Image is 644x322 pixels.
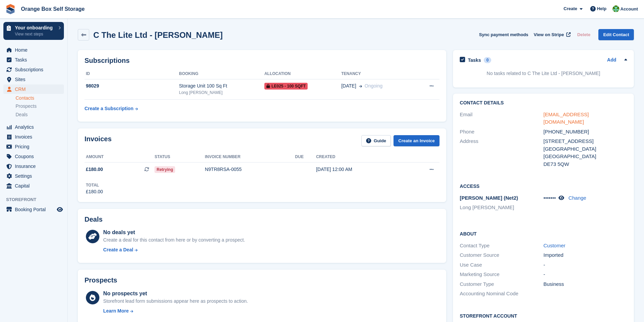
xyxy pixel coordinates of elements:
[531,29,572,40] a: View on Stripe
[264,83,308,90] span: LE025 - 100 SQFT
[3,45,64,55] a: menu
[264,69,341,79] th: Allocation
[85,152,154,163] th: Amount
[6,196,67,203] span: Storefront
[544,128,627,136] div: [PHONE_NUMBER]
[3,65,64,74] a: menu
[154,166,175,173] span: Retrying
[205,152,295,163] th: Invoice number
[341,82,356,90] span: [DATE]
[103,290,248,298] div: No prospects yet
[460,204,543,212] li: Long [PERSON_NAME]
[179,90,264,96] div: Long [PERSON_NAME]
[86,182,103,188] div: Total
[15,84,55,94] span: CRM
[460,230,627,237] h2: About
[3,22,64,40] a: Your onboarding View next steps
[620,6,638,13] span: Account
[544,280,627,288] div: Business
[86,166,103,173] span: £180.00
[460,138,543,168] div: Address
[15,122,55,132] span: Analytics
[544,271,627,278] div: -
[103,298,248,305] div: Storefront lead form submissions appear here as prospects to action.
[103,307,248,315] a: Learn More
[15,162,55,171] span: Insurance
[544,145,627,153] div: [GEOGRAPHIC_DATA]
[460,242,543,250] div: Contact Type
[460,70,627,77] p: No tasks related to C The Lite Ltd - [PERSON_NAME]
[15,31,55,37] p: View next steps
[15,75,55,84] span: Sites
[15,205,55,214] span: Booking Portal
[544,195,556,201] span: •••••••
[15,181,55,191] span: Capital
[93,30,223,40] h2: C The Lite Ltd - [PERSON_NAME]
[460,182,627,189] h2: Access
[3,122,64,132] a: menu
[3,84,64,94] a: menu
[393,135,439,146] a: Create an Invoice
[460,261,543,269] div: Use Case
[361,135,391,146] a: Guide
[534,31,564,38] span: View on Stripe
[85,276,117,284] h2: Prospects
[15,65,55,74] span: Subscriptions
[15,45,55,55] span: Home
[16,103,64,110] a: Prospects
[3,132,64,142] a: menu
[597,5,606,12] span: Help
[484,57,492,63] div: 0
[15,55,55,65] span: Tasks
[18,3,88,15] a: Orange Box Self Storage
[460,100,627,106] h2: Contact Details
[3,205,64,214] a: menu
[3,162,64,171] a: menu
[468,57,481,63] h2: Tasks
[460,280,543,288] div: Customer Type
[460,271,543,278] div: Marketing Source
[103,237,245,244] div: Create a deal for this contact from here or by converting a prospect.
[154,152,205,163] th: Status
[3,75,64,84] a: menu
[85,57,439,65] h2: Subscriptions
[341,69,414,79] th: Tenancy
[103,228,245,237] div: No deals yet
[460,128,543,136] div: Phone
[460,195,518,201] span: [PERSON_NAME] (Net2)
[103,246,245,253] a: Create a Deal
[569,195,587,201] a: Change
[564,5,577,12] span: Create
[16,112,28,118] span: Deals
[544,138,627,145] div: [STREET_ADDRESS]
[5,4,16,14] img: stora-icon-8386f47178a22dfd0bd8f6a31ec36ba5ce8667c1dd55bd0f319d3a0aa187defe.svg
[15,25,55,30] p: Your onboarding
[16,111,64,118] a: Deals
[607,56,616,64] a: Add
[86,188,103,195] div: £180.00
[460,111,543,126] div: Email
[3,181,64,191] a: menu
[85,82,179,90] div: 98029
[85,135,112,146] h2: Invoices
[85,105,134,112] div: Create a Subscription
[544,261,627,269] div: -
[544,251,627,259] div: Imported
[85,102,138,115] a: Create a Subscription
[15,152,55,161] span: Coupons
[3,55,64,65] a: menu
[544,243,566,248] a: Customer
[85,216,102,223] h2: Deals
[3,152,64,161] a: menu
[179,82,264,90] div: Storage Unit 100 Sq Ft
[103,307,128,315] div: Learn More
[544,153,627,160] div: [GEOGRAPHIC_DATA]
[574,29,593,40] button: Delete
[365,83,383,89] span: Ongoing
[613,5,619,12] img: Binder Bhardwaj
[3,142,64,151] a: menu
[544,112,589,125] a: [EMAIL_ADDRESS][DOMAIN_NAME]
[479,29,528,40] button: Sync payment methods
[205,166,295,173] div: N9TR8RSA-0055
[460,312,627,319] h2: Storefront Account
